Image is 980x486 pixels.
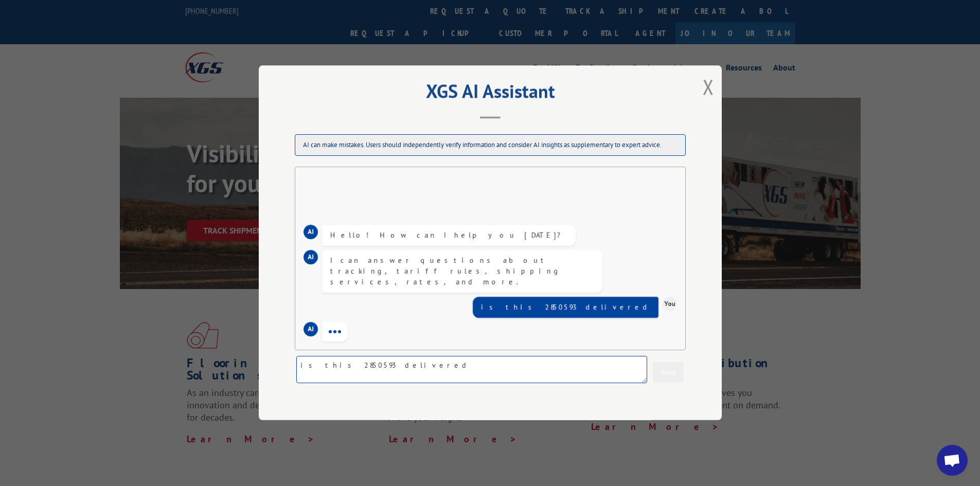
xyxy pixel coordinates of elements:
[703,73,714,100] button: Close modal
[304,250,318,265] div: AI
[295,135,686,156] div: AI can make mistakes. Users should independently verify information and consider AI insights as s...
[284,84,696,103] h2: XGS AI Assistant
[937,445,968,476] div: Open chat
[330,256,594,288] div: I can answer questions about tracking, tariff rules, shipping services, rates, and more.
[330,230,567,241] div: Hello! How can I help you [DATE]?
[304,225,318,240] div: AI
[481,302,650,313] div: is this 2850593 delivered
[653,363,684,383] button: Send
[304,322,318,337] div: AI
[663,297,677,312] div: You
